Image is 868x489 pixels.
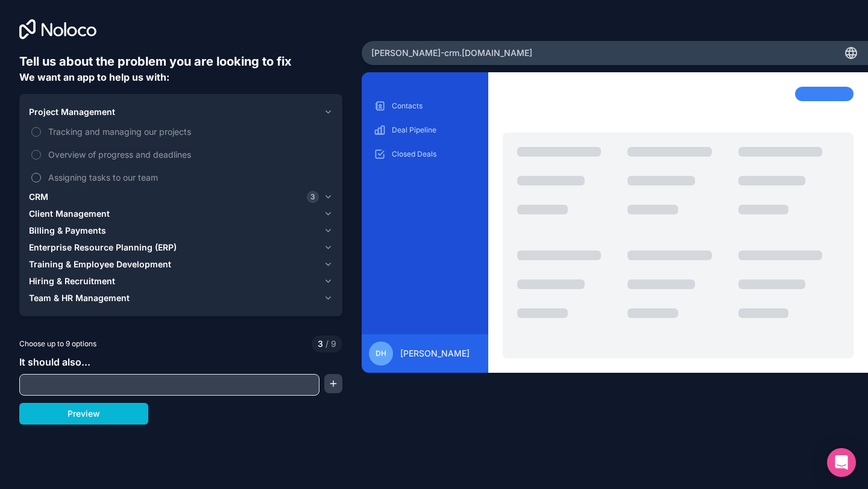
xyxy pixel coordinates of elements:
div: Project Management [29,120,333,188]
button: Client Management [29,205,333,222]
h6: Tell us about the problem you are looking to fix [19,53,342,70]
span: Training & Employee Development [29,258,171,270]
span: We want an app to help us with: [19,71,169,83]
div: Open Intercom Messenger [827,448,856,477]
button: CRM3 [29,188,333,205]
span: [PERSON_NAME] [400,347,470,360]
span: Tracking and managing our projects [48,125,330,138]
p: Deal Pipeline [392,125,476,135]
span: CRM [29,191,48,203]
span: 3 [307,191,319,203]
span: Team & HR Management [29,292,130,304]
button: Project Management [29,104,333,120]
span: 9 [323,338,336,350]
span: Project Management [29,106,115,118]
button: Assigning tasks to our team [31,173,41,182]
span: Hiring & Recruitment [29,275,115,287]
span: Client Management [29,208,110,220]
span: Billing & Payments [29,225,106,237]
span: It should also... [19,356,90,368]
p: Closed Deals [392,149,476,159]
p: Contacts [392,101,476,111]
div: scrollable content [371,96,479,325]
span: / [325,338,329,349]
button: Enterprise Resource Planning (ERP) [29,239,333,256]
span: [PERSON_NAME]-crm .[DOMAIN_NAME] [371,47,532,59]
button: Billing & Payments [29,222,333,239]
span: Overview of progress and deadlines [48,148,330,161]
button: Overview of progress and deadlines [31,150,41,160]
button: Tracking and managing our projects [31,127,41,137]
button: Preview [19,403,148,425]
button: Team & HR Management [29,290,333,307]
span: Assigning tasks to our team [48,171,330,184]
span: DH [376,349,386,358]
span: 3 [318,338,323,350]
span: Choose up to 9 options [19,338,96,349]
span: Enterprise Resource Planning (ERP) [29,241,177,254]
button: Training & Employee Development [29,256,333,273]
button: Hiring & Recruitment [29,273,333,290]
